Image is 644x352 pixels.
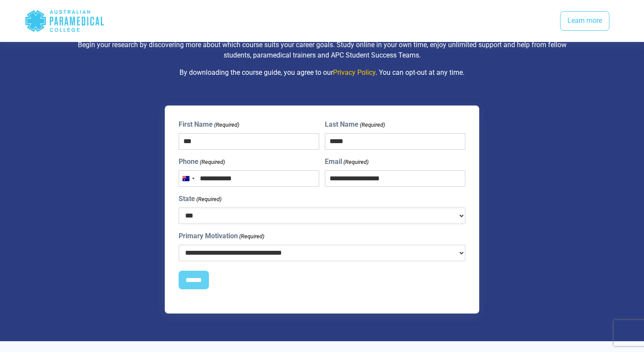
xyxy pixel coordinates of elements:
p: By downloading the course guide, you agree to our . You can opt-out at any time. [69,67,575,78]
label: Primary Motivation [179,231,264,241]
span: (Required) [199,158,225,166]
span: (Required) [359,121,385,129]
span: (Required) [195,195,221,204]
label: Phone [179,157,225,167]
label: First Name [179,119,239,130]
a: Privacy Policy [333,68,375,77]
label: Last Name [325,119,385,130]
span: (Required) [343,158,369,166]
span: (Required) [213,121,239,129]
a: Learn more [560,11,609,31]
label: Email [325,157,368,167]
p: Begin your research by discovering more about which course suits your career goals. Study online ... [69,40,575,61]
div: Australian Paramedical College [25,7,105,35]
label: State [179,194,221,204]
button: Selected country [179,171,197,186]
span: (Required) [238,232,264,241]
